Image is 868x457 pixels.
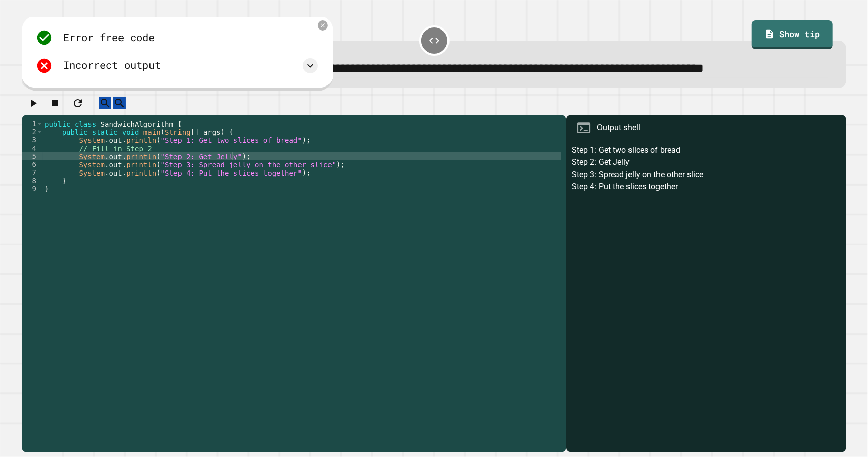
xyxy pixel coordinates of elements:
[63,58,161,73] div: Incorrect output
[22,120,43,128] div: 1
[597,122,640,134] div: Output shell
[22,160,43,168] div: 6
[37,128,42,136] span: Toggle code folding, rows 2 through 8
[572,144,842,452] div: Step 1: Get two slices of bread Step 2: Get Jelly Step 3: Spread jelly on the other slice Step 4:...
[22,144,43,152] div: 4
[22,177,43,185] div: 8
[22,136,43,144] div: 3
[63,30,155,46] div: Error free code
[37,120,42,128] span: Toggle code folding, rows 1 through 9
[22,185,43,193] div: 9
[752,20,833,49] a: Show tip
[22,168,43,177] div: 7
[22,128,43,136] div: 2
[22,152,43,160] div: 5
